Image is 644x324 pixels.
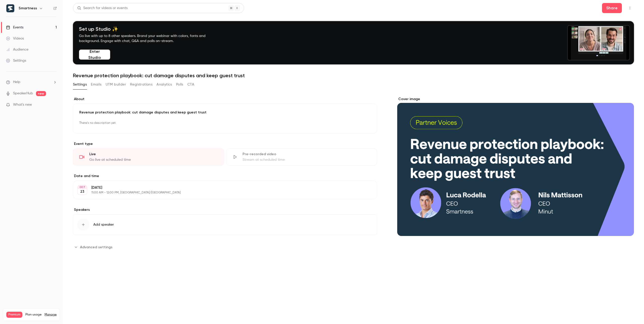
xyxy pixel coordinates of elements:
p: Event type [73,141,377,146]
p: 11:00 AM - 12:00 PM, [GEOGRAPHIC_DATA]/[GEOGRAPHIC_DATA] [91,191,350,195]
button: UTM builder [106,80,126,89]
a: SpeakerHub [13,91,33,96]
img: Smartness [6,4,14,12]
button: Enter Studio [79,50,110,60]
label: About [73,97,377,102]
span: Premium [6,312,22,318]
div: Pre-recorded videoStream at scheduled time [226,148,377,166]
p: [DATE] [91,185,350,190]
div: Pre-recorded video [243,152,371,157]
span: Add speaker [93,222,114,227]
button: Add speaker [73,214,377,235]
button: Analytics [156,80,172,89]
div: Videos [6,36,24,41]
div: Live [89,152,218,157]
button: Registrations [130,80,152,89]
div: Events [6,25,23,30]
p: Go live with up to 8 other speakers. Brand your webinar with colors, fonts and background. Engage... [79,33,217,44]
div: Go live at scheduled time [89,157,218,162]
button: Emails [91,80,101,89]
h4: Set up Studio ✨ [79,26,217,32]
span: new [36,91,46,96]
div: Settings [6,58,26,63]
p: 23 [80,189,84,194]
button: CTA [187,80,194,89]
button: Share [602,3,622,13]
span: What's new [13,102,32,107]
span: Help [13,79,20,85]
h6: Smartness [19,6,37,11]
div: Audience [6,47,28,52]
div: Stream at scheduled time [243,157,371,162]
label: Speakers [73,207,377,212]
div: Search for videos or events [77,6,128,11]
p: Revenue protection playbook: cut damage disputes and keep guest trust [79,110,371,115]
label: Cover image [397,97,634,102]
a: Manage [45,313,57,317]
button: Advanced settings [73,243,115,251]
h1: Revenue protection playbook: cut damage disputes and keep guest trust [73,72,634,78]
li: help-dropdown-opener [6,79,57,85]
button: Polls [176,80,183,89]
label: Date and time [73,174,377,179]
span: Advanced settings [80,245,112,250]
section: Cover image [397,97,634,236]
p: There's no description yet [79,119,371,127]
span: Plan usage [25,313,42,317]
div: LiveGo live at scheduled time [73,148,224,166]
section: Advanced settings [73,243,377,251]
button: Settings [73,80,87,89]
div: OCT [78,185,87,189]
